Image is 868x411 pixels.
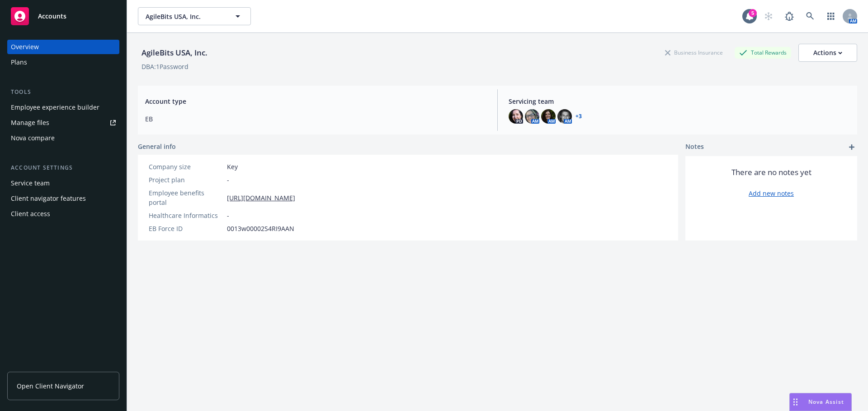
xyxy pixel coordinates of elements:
[149,224,223,233] div: EB Force ID
[227,175,229,185] span: -
[146,12,224,21] span: AgileBits USA, Inc.
[17,381,84,391] span: Open Client Navigator
[227,211,229,220] span: -
[227,224,294,233] span: 0013w00002S4RI9AAN
[509,109,523,124] img: photo
[7,131,119,145] a: Nova compare
[735,47,791,58] div: Total Rewards
[808,398,844,406] span: Nova Assist
[11,40,39,54] div: Overview
[789,393,852,411] button: Nova Assist
[11,131,55,145] div: Nova compare
[749,9,757,17] div: 5
[7,88,119,97] div: Tools
[7,55,119,69] a: Plans
[749,189,794,198] a: Add new notes
[149,211,223,220] div: Healthcare Informatics
[38,13,66,20] span: Accounts
[11,115,49,130] div: Manage files
[227,162,238,171] span: Key
[7,207,119,221] a: Client access
[145,97,486,106] span: Account type
[557,109,572,124] img: photo
[731,167,811,178] span: There are no notes yet
[813,44,842,61] div: Actions
[149,162,223,171] div: Company size
[138,142,176,151] span: General info
[576,114,582,119] a: +3
[525,109,539,124] img: photo
[138,47,211,59] div: AgileBits USA, Inc.
[7,176,119,190] a: Service team
[11,55,27,69] div: Plans
[7,163,119,172] div: Account settings
[790,393,801,411] div: Drag to move
[780,7,798,25] a: Report a Bug
[11,100,99,115] div: Employee experience builder
[798,44,857,62] button: Actions
[759,7,778,25] a: Start snowing
[509,97,850,106] span: Servicing team
[801,7,819,25] a: Search
[7,4,119,29] a: Accounts
[145,114,486,124] span: EB
[142,62,189,71] div: DBA: 1Password
[11,191,86,206] div: Client navigator features
[660,47,727,58] div: Business Insurance
[7,115,119,130] a: Manage files
[149,188,223,207] div: Employee benefits portal
[149,175,223,185] div: Project plan
[138,7,251,25] button: AgileBits USA, Inc.
[7,40,119,54] a: Overview
[846,142,857,152] a: add
[11,176,50,190] div: Service team
[7,191,119,206] a: Client navigator features
[541,109,556,124] img: photo
[822,7,840,25] a: Switch app
[685,142,704,152] span: Notes
[11,207,50,221] div: Client access
[7,100,119,115] a: Employee experience builder
[227,193,295,203] a: [URL][DOMAIN_NAME]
